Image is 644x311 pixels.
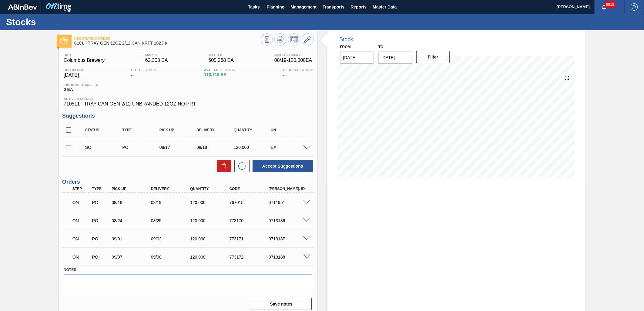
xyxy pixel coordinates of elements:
span: Reports [351,3,367,11]
div: Pick up [110,187,154,191]
span: Negotiating Order [74,37,261,40]
div: 08/24/2025 [110,218,154,223]
div: New suggestion [231,160,250,172]
span: Master Data [373,3,397,11]
div: Pick up [158,128,200,132]
div: 0713188 [267,255,311,259]
span: Next Delivery [274,53,312,57]
span: Available Stock [204,68,235,72]
div: Type [91,187,111,191]
div: 0711951 [267,200,311,205]
div: 09/07/2025 [110,255,154,259]
p: ON [72,255,90,259]
button: Filter [416,51,450,63]
div: 08/19/2025 [149,200,194,205]
span: 62,303 EA [145,58,168,63]
div: Purchase order [121,145,163,150]
div: 0713187 [267,236,311,241]
img: TNhmsLtSVTkK8tSr43FrP2fwEKptu5GPRR3wAAAABJRU5ErkJggg== [8,4,37,10]
div: Negotiating Order [71,196,92,209]
span: Planning [267,3,284,11]
p: ON [72,236,90,241]
div: 09/02/2025 [149,236,194,241]
span: Below Min [64,68,83,72]
button: Save notes [251,298,312,310]
div: 767015 [228,200,272,205]
div: 120,000 [189,200,233,205]
button: Update Chart [274,33,287,45]
img: Ícone [60,37,68,45]
div: Suggestion Created [84,145,126,150]
span: 9918 [605,1,615,8]
img: Logout [631,3,638,11]
span: 08/19 - 120,000 EA [274,58,312,63]
div: 09/08/2025 [149,255,194,259]
span: 113,718 EA [204,72,235,77]
span: Out Of Stock [131,68,156,72]
div: Negotiating Order [71,232,92,246]
div: Purchase order [91,200,111,205]
div: Delivery [195,128,237,132]
h3: Orders [62,179,314,185]
h1: Stocks [6,18,114,25]
span: Blocked Stock [283,68,312,72]
p: ON [72,200,90,205]
div: [PERSON_NAME]. ID [267,187,311,191]
div: UN [269,128,311,132]
label: to [378,45,383,49]
div: Purchase order [91,255,111,259]
div: Negotiating Order [71,214,92,227]
div: Status [84,128,126,132]
input: mm/dd/yyyy [340,52,374,64]
button: Stocks Overview [261,33,273,45]
span: 0 EA [64,87,98,92]
div: Accept Suggestions [250,159,314,173]
div: 773172 [228,255,272,259]
div: Negotiating Order [71,250,92,264]
span: 710511 - TRAY CAN GEN 2/12 UNBRANDED 12OZ NO PRT [64,101,312,107]
div: 08/17/2025 [158,145,200,150]
span: Management [290,3,317,11]
div: Step [71,187,92,191]
div: 120,000 [189,218,233,223]
div: Code [228,187,272,191]
div: - [282,68,314,78]
p: ON [72,218,90,223]
span: Active Material [64,97,312,101]
div: 0713186 [267,218,311,223]
div: - [129,68,158,78]
span: 01CL - TRAY GEN 12OZ 2/12 CAN KRFT 1023-K [74,41,261,45]
button: Go to Master Data / General [302,33,314,45]
input: mm/dd/yyyy [378,52,412,64]
button: Notifications [595,3,614,11]
button: Accept Suggestions [253,160,313,172]
div: Delivery [149,187,194,191]
div: Quantity [189,187,233,191]
label: From [340,45,351,49]
div: 09/01/2025 [110,236,154,241]
span: Unit [64,53,105,57]
div: Stock [340,36,353,43]
span: Columbus Brewery [64,58,105,63]
span: MAX S.P. [208,53,234,57]
div: 120,000 [232,145,274,150]
div: Quantity [232,128,274,132]
div: 08/18/2025 [195,145,237,150]
span: Tasks [247,3,260,11]
div: 08/25/2025 [149,218,194,223]
div: 08/18/2025 [110,200,154,205]
span: [DATE] [64,72,83,78]
span: Transports [323,3,344,11]
h3: Suggestions [62,113,314,119]
label: Notes [64,266,312,274]
div: 120,000 [189,255,233,259]
span: 605,268 EA [208,58,234,63]
span: MIN S.P. [145,53,168,57]
div: 773170 [228,218,272,223]
button: Schedule Inventory [288,33,300,45]
div: Delete Suggestions [214,160,231,172]
div: 773171 [228,236,272,241]
span: Inbound Transfer [64,83,98,87]
div: EA [269,145,311,150]
div: Type [121,128,163,132]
